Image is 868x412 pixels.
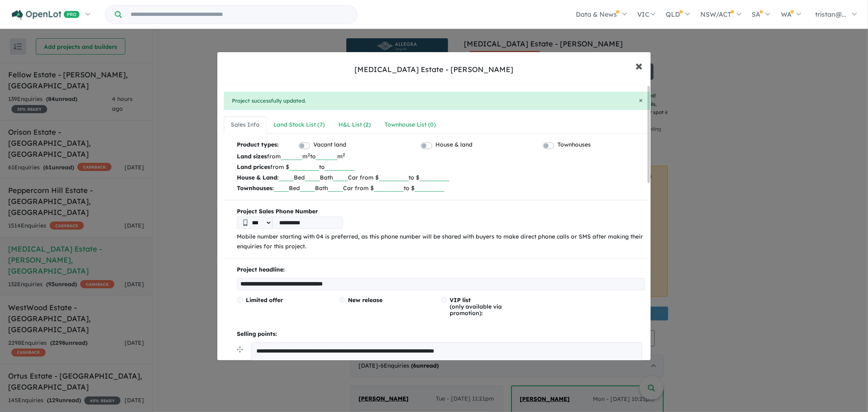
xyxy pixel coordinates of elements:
b: House & Land: [237,174,279,181]
p: from $ to [237,162,645,172]
label: Vacant land [313,140,346,150]
span: Limited offer [246,296,283,304]
div: Townhouse List ( 0 ) [385,120,436,130]
span: × [639,95,643,105]
div: Land Stock List ( 7 ) [273,120,325,130]
sup: 2 [343,152,345,158]
div: Sales Info [231,120,260,130]
div: H&L List ( 2 ) [339,120,371,130]
div: [MEDICAL_DATA] Estate - [PERSON_NAME] [355,64,514,75]
div: Project successfully updated. [224,92,651,110]
p: Bed Bath Car from $ to $ [237,172,645,183]
label: Townhouses [558,140,591,150]
p: from m to m [237,151,645,162]
span: New release [348,296,383,304]
img: Phone icon [243,219,247,226]
input: Try estate name, suburb, builder or developer [123,6,355,23]
p: Project headline: [237,265,645,275]
b: Land prices [237,163,270,171]
span: VIP list [450,296,471,304]
img: drag.svg [237,346,243,353]
b: Project Sales Phone Number [237,207,645,217]
b: Land sizes [237,153,267,160]
span: × [635,57,643,74]
span: (only available via promotion): [450,296,502,317]
p: Bed Bath Car from $ to $ [237,183,645,193]
img: Openlot PRO Logo White [12,10,80,20]
span: tristan@... [815,10,846,18]
b: Townhouses: [237,184,274,192]
sup: 2 [308,152,310,158]
label: House & land [435,140,472,150]
b: Product types: [237,140,279,151]
p: Selling points: [237,329,645,339]
p: Mobile number starting with 04 is preferred, as this phone number will be shared with buyers to m... [237,232,645,252]
button: Close [639,96,643,104]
